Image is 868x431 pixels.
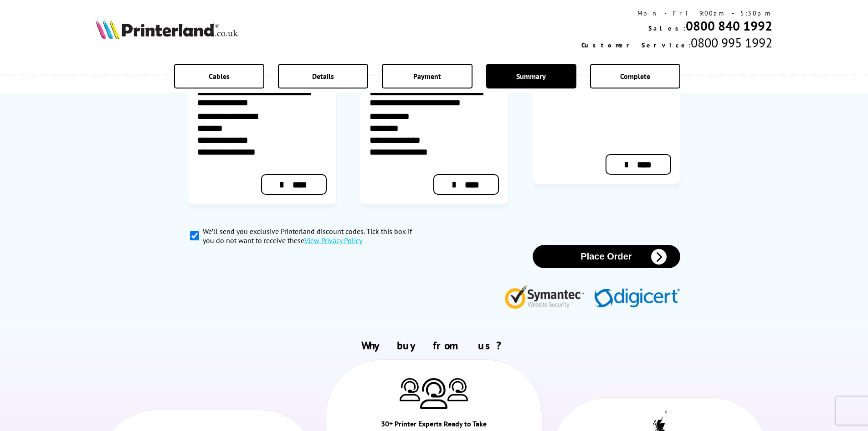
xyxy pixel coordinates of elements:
span: 0800 995 1992 [691,34,772,51]
img: Digicert [594,288,680,309]
img: Printer Experts [447,378,468,401]
span: Complete [620,72,650,81]
span: Details [312,72,334,81]
img: Printer Experts [420,378,447,410]
span: Customer Service: [581,41,691,49]
span: Payment [413,72,441,81]
img: Printerland Logo [96,19,238,39]
label: We’ll send you exclusive Printerland discount codes. Tick this box if you do not want to receive ... [203,227,424,245]
div: Mon - Fri 9:00am - 5:30pm [581,9,772,17]
h2: Why buy from us? [96,338,773,353]
a: modal_privacy [304,236,362,245]
img: Symantec Website Security [504,283,591,309]
img: Printer Experts [400,378,420,401]
span: Summary [516,72,546,81]
span: Cables [209,72,230,81]
a: 0800 840 1992 [686,17,772,34]
span: Sales: [648,24,686,32]
button: Place Order [533,245,680,268]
